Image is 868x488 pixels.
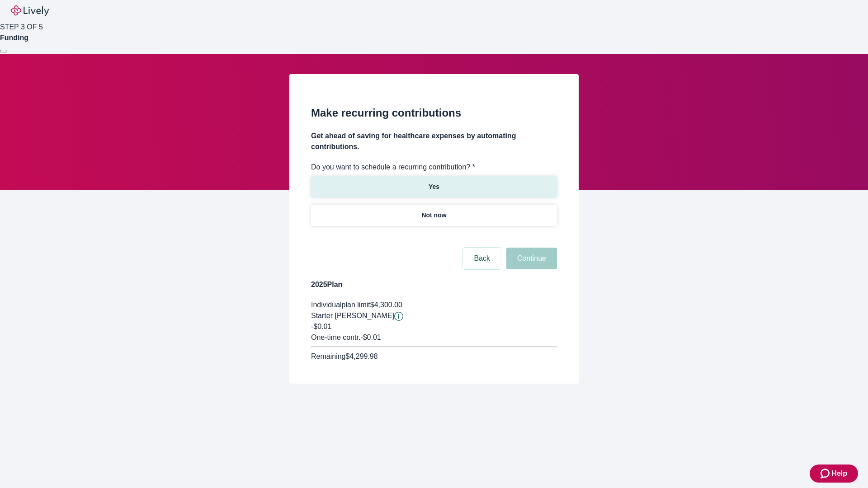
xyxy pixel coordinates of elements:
[311,205,557,226] button: Not now
[394,312,403,321] svg: Starter penny details
[429,182,439,192] p: Yes
[821,468,831,479] svg: Zendesk support icon
[394,312,403,321] button: Lively will contribute $0.01 to establish your account
[311,352,345,360] span: Remaining
[311,105,557,121] h2: Make recurring contributions
[421,211,446,220] p: Not now
[311,176,557,197] button: Yes
[311,323,331,330] span: -$0.01
[311,301,370,309] span: Individual plan limit
[311,162,475,173] label: Do you want to schedule a recurring contribution? *
[360,333,381,341] span: - $0.01
[311,333,360,341] span: One-time contr.
[345,352,377,360] span: $4,299.98
[11,5,49,16] img: Lively
[311,131,557,152] h4: Get ahead of saving for healthcare expenses by automating contributions.
[311,279,557,290] h4: 2025 Plan
[463,248,501,269] button: Back
[311,312,394,319] span: Starter [PERSON_NAME]
[831,468,847,479] span: Help
[370,301,402,309] span: $4,300.00
[810,465,858,483] button: Zendesk support iconHelp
